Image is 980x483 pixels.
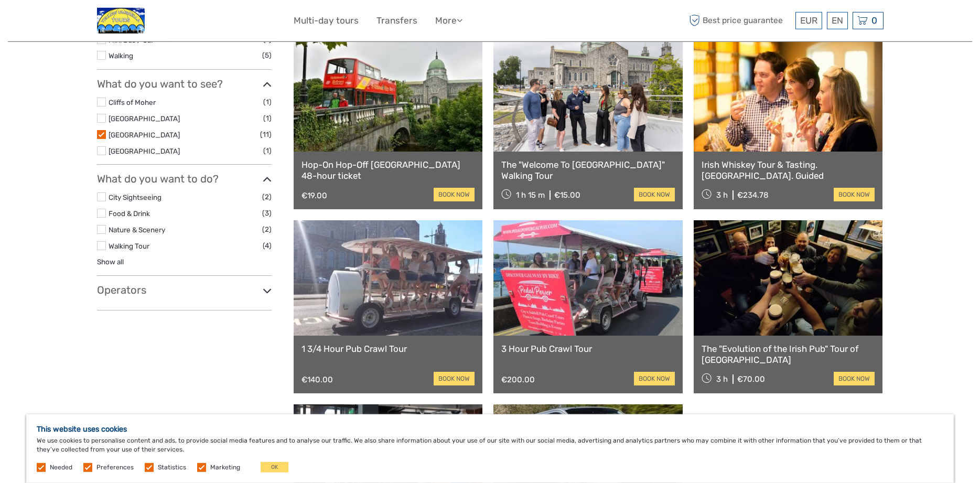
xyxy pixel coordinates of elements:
a: [GEOGRAPHIC_DATA] [109,147,180,155]
a: City Sightseeing [109,193,161,201]
label: Needed [50,463,72,472]
a: [GEOGRAPHIC_DATA] [109,114,180,123]
button: Open LiveChat chat widget [121,16,133,29]
div: €15.00 [554,190,580,200]
span: (1) [263,145,272,157]
span: Best price guarantee [687,12,793,29]
span: (2) [262,223,272,235]
a: Irish Whiskey Tour & Tasting. [GEOGRAPHIC_DATA]. Guided [702,159,875,181]
a: 1 3/4 Hour Pub Crawl Tour [301,344,475,354]
span: (4) [263,240,272,252]
h3: What do you want to do? [97,173,272,185]
a: Walking [109,51,133,60]
a: The "Evolution of the Irish Pub" Tour of [GEOGRAPHIC_DATA] [702,344,875,365]
p: We're away right now. Please check back later! [15,18,119,27]
button: OK [261,462,288,473]
a: book now [634,372,675,385]
div: €200.00 [501,375,535,384]
a: More [435,13,462,28]
a: Transfers [376,13,417,28]
a: Nature & Scenery [109,226,165,234]
a: Hop-On Hop-Off [GEOGRAPHIC_DATA] 48-hour ticket [301,159,475,181]
h5: This website uses cookies [37,425,943,434]
a: Food & Drink [109,209,150,218]
a: book now [834,372,875,385]
span: (5) [262,49,272,61]
label: Statistics [158,463,186,472]
a: Mini Bus / Car [109,36,154,44]
a: The "Welcome To [GEOGRAPHIC_DATA]" Walking Tour [501,159,675,181]
div: €70.00 [737,374,765,384]
a: Walking Tour [109,242,149,250]
a: book now [434,372,475,385]
h3: What do you want to see? [97,78,272,90]
h3: Operators [97,284,272,296]
span: 1 h 15 m [516,190,545,200]
span: 0 [870,15,879,26]
a: Cliffs of Moher [109,98,156,106]
a: 3 Hour Pub Crawl Tour [501,344,675,354]
span: (11) [260,128,272,141]
span: (1) [263,96,272,108]
a: book now [634,188,675,201]
a: book now [434,188,475,201]
div: €140.00 [301,375,333,384]
span: 3 h [716,190,728,200]
div: €234.78 [737,190,769,200]
label: Marketing [210,463,240,472]
div: We use cookies to personalise content and ads, to provide social media features and to analyse ou... [26,414,954,483]
span: EUR [800,15,817,26]
label: Preferences [96,463,134,472]
img: 696-9402ca71-ca4e-47f5-8e57-390ceb6b2e8c_logo_small.jpg [97,8,145,34]
a: Multi-day tours [294,13,359,28]
a: [GEOGRAPHIC_DATA] [109,131,180,139]
a: book now [834,188,875,201]
div: €19.00 [301,191,327,200]
div: EN [827,12,848,29]
span: (1) [263,112,272,124]
a: Show all [97,257,124,266]
span: 3 h [716,374,728,384]
span: (2) [262,191,272,203]
span: (3) [262,207,272,219]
